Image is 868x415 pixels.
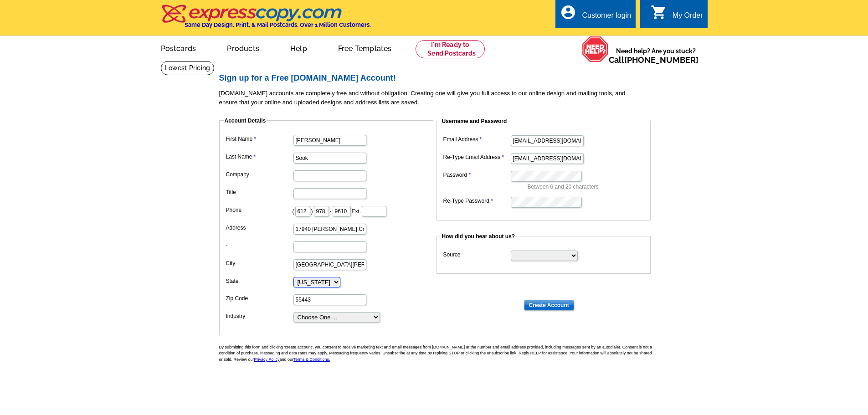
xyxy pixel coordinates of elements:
[219,73,657,83] h2: Sign up for a Free [DOMAIN_NAME] Account!
[226,312,293,320] label: Industry
[226,224,293,232] label: Address
[324,37,406,58] a: Free Templates
[226,277,293,285] label: State
[219,344,657,363] p: By submitting this form and clicking 'create account', you consent to receive marketing text and ...
[276,37,322,58] a: Help
[226,170,293,179] label: Company
[161,11,371,28] a: Same Day Design, Print, & Mail Postcards. Over 1 Million Customers.
[224,117,267,125] legend: Account Details
[443,153,510,161] label: Re-Type Email Address
[524,300,574,311] input: Create Account
[560,4,576,20] i: account_circle
[582,11,631,24] div: Customer login
[226,206,293,214] label: Phone
[224,204,429,218] dd: ( ) - Ext.
[226,188,293,196] label: Title
[226,259,293,267] label: City
[609,46,703,65] span: Need help? Are you stuck?
[673,11,703,24] div: My Order
[146,37,211,58] a: Postcards
[443,135,510,143] label: Email Address
[226,135,293,143] label: First Name
[441,117,508,125] legend: Username and Password
[185,21,371,28] h4: Same Day Design, Print, & Mail Postcards. Over 1 Million Customers.
[651,4,667,20] i: shopping_cart
[212,37,274,58] a: Products
[293,357,330,362] a: Terms & Conditions.
[443,171,510,179] label: Password
[528,183,646,191] p: Between 6 and 20 characters
[443,251,510,259] label: Source
[651,10,703,21] a: shopping_cart My Order
[254,357,280,362] a: Privacy Policy
[443,197,510,205] label: Re-Type Password
[609,55,699,65] span: Call
[686,203,868,415] iframe: LiveChat chat widget
[226,241,293,250] label: -
[226,153,293,161] label: Last Name
[226,294,293,302] label: Zip Code
[219,89,657,107] p: [DOMAIN_NAME] accounts are completely free and without obligation. Creating one will give you ful...
[582,36,609,62] img: help
[624,55,699,65] a: [PHONE_NUMBER]
[441,232,516,241] legend: How did you hear about us?
[560,10,631,21] a: account_circle Customer login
